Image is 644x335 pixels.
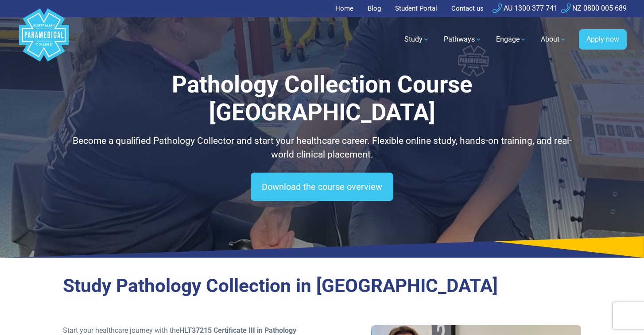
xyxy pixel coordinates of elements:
[579,29,627,50] a: Apply now
[63,71,581,127] h1: Pathology Collection Course [GEOGRAPHIC_DATA]
[73,135,572,160] span: Become a qualified Pathology Collector and start your healthcare career. Flexible online study, h...
[561,4,627,12] a: NZ 0800 005 689
[17,17,70,62] a: Australian Paramedical College
[399,27,435,52] a: Study
[251,173,393,201] a: Download the course overview
[63,275,581,297] h2: Study Pathology Collection in [GEOGRAPHIC_DATA]
[493,4,558,12] a: AU 1300 377 741
[491,27,532,52] a: Engage
[535,27,572,52] a: About
[438,27,487,52] a: Pathways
